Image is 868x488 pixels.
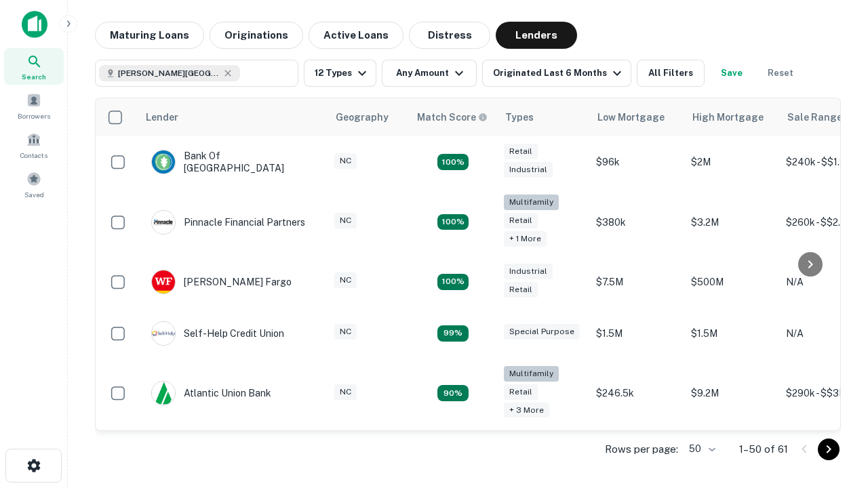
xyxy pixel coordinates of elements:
[309,22,403,49] button: Active Loans
[151,321,284,346] div: Self-help Credit Union
[417,110,485,125] h6: Match Score
[504,282,538,298] div: Retail
[18,110,50,121] span: Borrowers
[4,87,64,124] a: Borrowers
[152,322,175,345] img: picture
[304,60,376,87] button: 12 Types
[504,324,580,340] div: Special Purpose
[118,67,220,79] span: [PERSON_NAME][GEOGRAPHIC_DATA], [GEOGRAPHIC_DATA]
[504,403,549,418] div: + 3 more
[504,384,538,400] div: Retail
[417,110,488,125] div: Capitalize uses an advanced AI algorithm to match your search with the best lender. The match sco...
[684,359,779,428] td: $9.2M
[20,150,47,161] span: Contacts
[334,272,357,288] div: NC
[4,166,64,203] a: Saved
[493,65,625,81] div: Originated Last 6 Months
[334,384,357,400] div: NC
[409,22,490,49] button: Distress
[328,98,409,136] th: Geography
[4,48,64,85] a: Search
[605,441,678,457] p: Rows per page:
[138,98,328,136] th: Lender
[504,162,553,178] div: Industrial
[589,188,684,256] td: $380k
[504,144,538,159] div: Retail
[152,150,175,174] img: picture
[692,109,764,125] div: High Mortgage
[151,381,271,405] div: Atlantic Union Bank
[504,231,547,247] div: + 1 more
[505,109,534,125] div: Types
[437,214,469,230] div: Matching Properties: 20, hasApolloMatch: undefined
[684,308,779,359] td: $1.5M
[496,22,577,49] button: Lenders
[710,60,753,87] button: Save your search to get updates of matches that match your search criteria.
[800,336,868,401] iframe: Chat Widget
[504,195,559,210] div: Multifamily
[637,60,705,87] button: All Filters
[334,213,357,228] div: NC
[787,109,842,125] div: Sale Range
[437,274,469,290] div: Matching Properties: 14, hasApolloMatch: undefined
[589,136,684,188] td: $96k
[95,22,204,49] button: Maturing Loans
[684,256,779,308] td: $500M
[739,441,788,457] p: 1–50 of 61
[684,188,779,256] td: $3.2M
[684,439,717,459] div: 50
[151,270,292,294] div: [PERSON_NAME] Fargo
[504,213,538,228] div: Retail
[151,150,314,174] div: Bank Of [GEOGRAPHIC_DATA]
[146,109,178,125] div: Lender
[151,210,305,235] div: Pinnacle Financial Partners
[684,98,779,136] th: High Mortgage
[818,439,840,460] button: Go to next page
[4,127,64,163] a: Contacts
[22,71,46,82] span: Search
[589,256,684,308] td: $7.5M
[504,366,559,382] div: Multifamily
[409,98,497,136] th: Capitalize uses an advanced AI algorithm to match your search with the best lender. The match sco...
[152,382,175,405] img: picture
[504,264,553,279] div: Industrial
[437,325,469,342] div: Matching Properties: 11, hasApolloMatch: undefined
[382,60,477,87] button: Any Amount
[210,22,303,49] button: Originations
[759,60,802,87] button: Reset
[482,60,631,87] button: Originated Last 6 Months
[589,359,684,428] td: $246.5k
[597,109,665,125] div: Low Mortgage
[152,270,175,293] img: picture
[334,324,357,340] div: NC
[152,211,175,234] img: picture
[437,385,469,401] div: Matching Properties: 10, hasApolloMatch: undefined
[437,154,469,170] div: Matching Properties: 15, hasApolloMatch: undefined
[24,189,44,200] span: Saved
[497,98,589,136] th: Types
[589,98,684,136] th: Low Mortgage
[684,136,779,188] td: $2M
[336,109,389,125] div: Geography
[334,153,357,169] div: NC
[589,308,684,359] td: $1.5M
[22,11,47,38] img: capitalize-icon.png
